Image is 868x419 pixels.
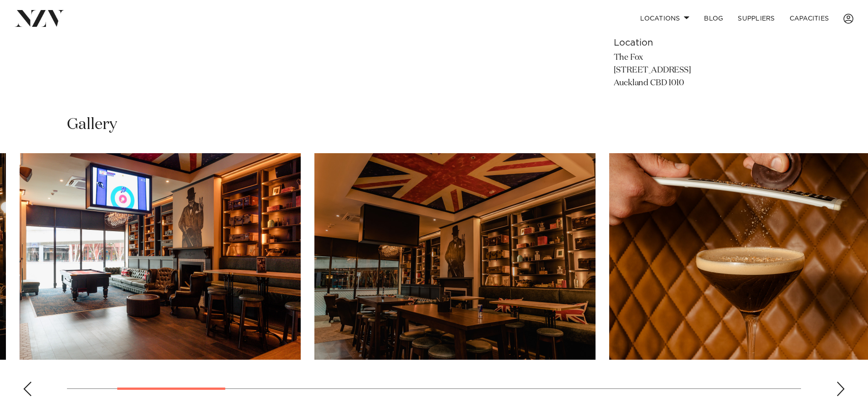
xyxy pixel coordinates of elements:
p: The Fox [STREET_ADDRESS] Auckland CBD 1010 [614,52,762,90]
h2: Gallery [67,114,117,135]
a: Capacities [782,9,837,28]
a: Locations [633,9,697,28]
img: nzv-logo.png [15,10,64,26]
a: SUPPLIERS [730,9,782,28]
swiper-slide: 3 / 17 [314,153,596,360]
a: BLOG [697,9,730,28]
swiper-slide: 2 / 17 [20,153,301,360]
h6: Location [614,36,762,50]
